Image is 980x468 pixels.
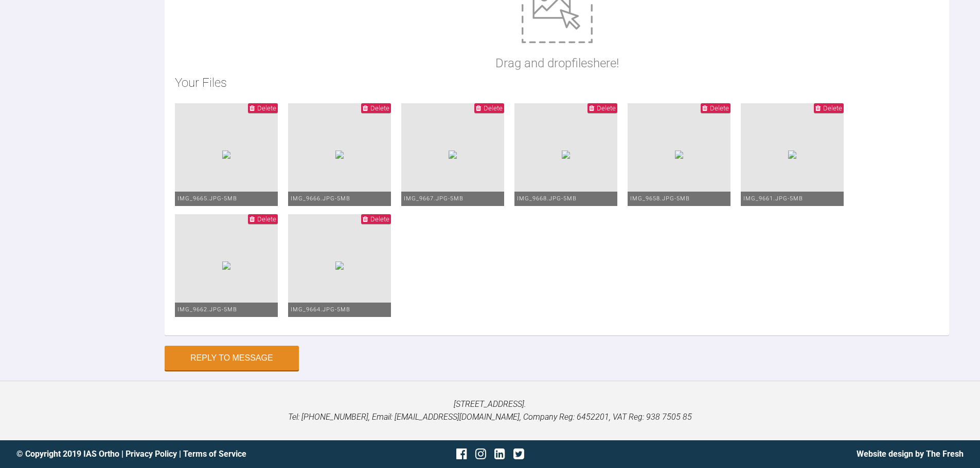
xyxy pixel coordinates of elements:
img: 9713f8b0-72e1-41b1-a643-0f8132f6f4e5 [335,151,344,159]
a: Privacy Policy [126,449,177,459]
span: Delete [823,104,842,112]
span: Delete [370,215,389,223]
span: IMG_9662.JPG - 5MB [177,306,237,313]
img: 46848520-839a-4543-8940-26a34128dc4f [335,261,344,270]
span: IMG_9667.JPG - 5MB [404,195,464,202]
img: 668d4c9f-d219-4084-91b0-03ce92250641 [222,261,230,270]
span: IMG_9666.JPG - 5MB [291,195,350,202]
span: IMG_9668.JPG - 5MB [517,195,577,202]
img: 4ee4a6f9-a5bb-420d-9ef4-f5a9d85b9c22 [788,151,796,159]
img: 017a6da7-4223-4f7c-90cb-74af6f192cee [562,151,570,159]
span: Delete [597,104,616,112]
span: IMG_9664.JPG - 5MB [291,306,350,313]
a: Website design by The Fresh [857,449,964,459]
img: 1f07c780-c0c4-41fa-9999-f9e1878bedef [222,151,230,159]
button: Reply to Message [165,346,299,370]
span: Delete [370,104,389,112]
p: Drag and drop files here! [495,53,619,73]
span: Delete [710,104,729,112]
span: Delete [484,104,503,112]
div: © Copyright 2019 IAS Ortho | | [16,447,332,461]
a: Terms of Service [183,449,246,459]
span: IMG_9661.JPG - 5MB [743,195,803,202]
img: 69225740-fde9-4761-a762-1f60e842c963 [449,151,457,159]
img: 710fd3e4-52b0-4577-825c-e873dc1e770e [675,151,683,159]
p: [STREET_ADDRESS]. Tel: [PHONE_NUMBER], Email: [EMAIL_ADDRESS][DOMAIN_NAME], Company Reg: 6452201,... [16,398,964,424]
span: IMG_9665.JPG - 5MB [177,195,237,202]
h2: Your Files [175,73,939,92]
span: IMG_9658.JPG - 5MB [630,195,690,202]
span: Delete [257,215,276,223]
span: Delete [257,104,276,112]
